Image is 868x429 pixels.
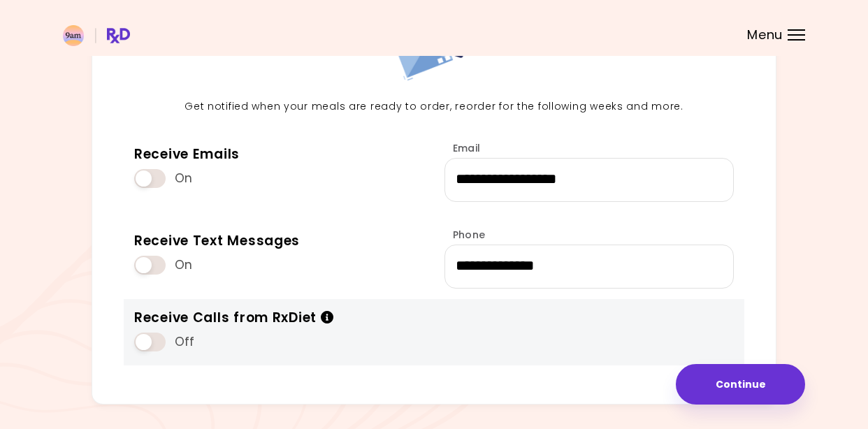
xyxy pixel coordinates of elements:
span: On [175,258,192,272]
img: RxDiet [63,25,130,46]
label: Phone [444,228,485,242]
p: Get notified when your meals are ready to order, reorder for the following weeks and more. [124,99,744,115]
label: Email [444,141,480,155]
span: Off [175,335,195,349]
span: Menu [747,29,783,41]
div: Receive Emails [134,146,240,163]
i: Info [321,310,335,323]
span: On [175,171,192,186]
div: Receive Calls from RxDiet [134,310,334,327]
button: Continue [676,364,805,405]
div: Receive Text Messages [134,233,300,250]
